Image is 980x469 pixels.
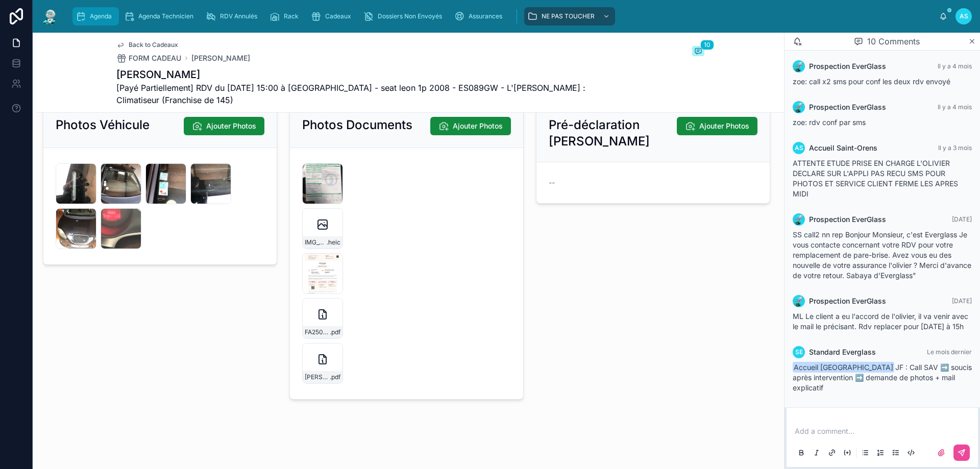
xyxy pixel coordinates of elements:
span: Prospection EverGlass [809,102,886,112]
h1: [PERSON_NAME] [116,67,628,82]
span: Prospection EverGlass [809,296,886,306]
div: scrollable content [67,5,939,28]
span: AS [795,144,803,152]
span: SE [795,348,803,356]
span: Prospection EverGlass [809,61,886,71]
h2: Pré-déclaration [PERSON_NAME] [549,117,677,150]
span: Ajouter Photos [453,121,503,131]
span: Standard Everglass [809,347,876,357]
span: [Payé Partiellement] RDV du [DATE] 15:00 à [GEOGRAPHIC_DATA] - seat leon 1p 2008 - ES089GW - L'[P... [116,82,628,106]
span: Le mois dernier [927,348,972,356]
span: FORM CADEAU [129,53,181,63]
span: Accueil Saint-Orens [809,143,877,153]
span: AS [960,12,968,20]
span: zoe: call x2 sms pour conf les deux rdv envoyé [793,77,950,86]
span: zoe: rdv conf par sms [793,118,866,127]
h2: Photos Documents [302,117,412,133]
span: Il y a 4 mois [938,62,972,70]
a: Back to Cadeaux [116,41,178,49]
span: NE PAS TOUCHER [542,12,595,20]
a: Rack [266,7,306,26]
span: [DATE] [952,297,972,305]
a: Dossiers Non Envoyés [360,7,449,26]
span: Ajouter Photos [699,121,749,131]
span: FA2507-7271 [305,328,330,336]
span: -- [549,178,555,188]
button: Ajouter Photos [184,117,264,135]
a: [PERSON_NAME] [191,53,250,63]
button: 10 [692,46,704,58]
span: Cadeaux [325,12,351,20]
span: Dossiers Non Envoyés [378,12,442,20]
a: Agenda Technicien [121,7,201,26]
span: 10 Comments [867,35,920,47]
span: ATTENTE ETUDE PRISE EN CHARGE L'OLIVIER DECLARE SUR L'APPLI PAS RECU SMS POUR PHOTOS ET SERVICE C... [793,159,958,198]
span: Rack [284,12,299,20]
span: Accueil [GEOGRAPHIC_DATA] [793,362,894,373]
a: Assurances [451,7,509,26]
span: Agenda [90,12,112,20]
span: .pdf [330,328,340,336]
span: Ajouter Photos [206,121,256,131]
a: NE PAS TOUCHER [524,7,615,26]
span: ML Le client a eu l'accord de l'olivier, il va venir avec le mail le précisant. Rdv replacer pour... [793,312,968,331]
button: Ajouter Photos [677,117,757,135]
span: .pdf [330,373,340,381]
h2: Photos Véhicule [56,117,150,133]
span: 10 [700,40,714,50]
span: .heic [327,238,340,246]
a: Cadeaux [308,7,358,26]
a: FORM CADEAU [116,53,181,63]
img: App logo [41,8,59,24]
span: Prospection EverGlass [809,214,886,225]
span: Il y a 3 mois [938,144,972,152]
span: Back to Cadeaux [129,41,178,49]
span: RDV Annulés [220,12,257,20]
span: Agenda Technicien [138,12,193,20]
span: IMG_8647 [305,238,327,246]
a: Agenda [72,7,119,26]
span: [PERSON_NAME]-FA2507-7271 [305,373,330,381]
span: SS call2 nn rep Bonjour Monsieur, c'est Everglass Je vous contacte concernant votre RDV pour votr... [793,230,971,280]
a: RDV Annulés [203,7,264,26]
span: JF : Call SAV ➡️ soucis après intervention ➡️ demande de photos + mail explicatif [793,363,972,392]
span: Il y a 4 mois [938,103,972,111]
span: [DATE] [952,215,972,223]
button: Ajouter Photos [430,117,511,135]
span: Assurances [469,12,502,20]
